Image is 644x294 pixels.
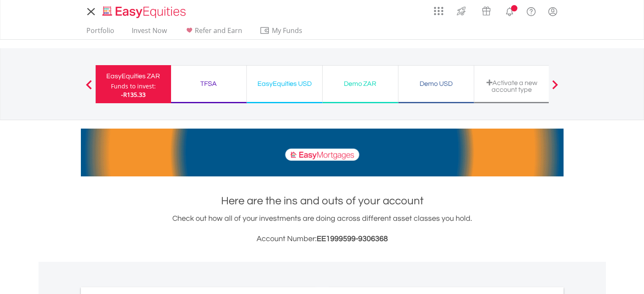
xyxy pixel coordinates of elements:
div: TFSA [176,78,241,90]
span: My Funds [260,25,315,36]
a: Vouchers [474,2,499,18]
div: Demo USD [404,78,469,90]
div: Check out how all of your investments are doing across different asset classes you hold. [81,213,564,245]
span: EE1999599-9306368 [317,235,388,243]
a: Notifications [499,2,520,19]
a: My Profile [542,2,564,21]
div: Activate a new account type [479,79,544,93]
img: EasyMortage Promotion Banner [81,129,564,176]
a: Refer and Earn [181,26,246,39]
h3: Account Number: [81,233,564,245]
span: Refer and Earn [195,26,242,35]
div: Demo ZAR [328,78,393,90]
h1: Here are the ins and outs of your account [81,193,564,209]
img: grid-menu-icon.svg [434,6,443,16]
a: Home page [99,2,189,19]
a: FAQ's and Support [520,2,542,19]
div: Funds to invest: [111,82,156,91]
a: Invest Now [128,26,170,39]
img: thrive-v2.svg [454,4,468,18]
div: EasyEquities USD [252,78,317,90]
img: EasyEquities_Logo.png [101,5,189,19]
span: -R135.33 [121,91,146,99]
div: EasyEquities ZAR [101,70,166,82]
img: vouchers-v2.svg [479,4,493,18]
a: Portfolio [83,26,118,39]
a: AppsGrid [428,2,449,16]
